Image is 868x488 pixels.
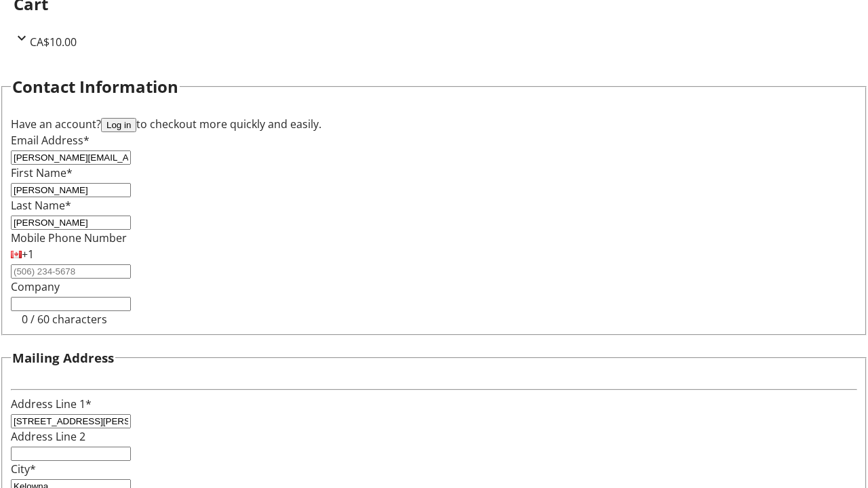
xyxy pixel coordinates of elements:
label: Company [11,279,60,294]
span: CA$10.00 [30,35,77,49]
label: Address Line 1* [11,396,92,411]
h3: Mailing Address [12,348,114,367]
button: Log in [101,118,136,132]
input: (506) 234-5678 [11,264,131,279]
div: Have an account? to checkout more quickly and easily. [11,116,857,132]
label: Address Line 2 [11,429,85,444]
label: Email Address* [11,133,90,148]
label: City* [11,462,36,476]
h2: Contact Information [12,75,178,99]
tr-character-limit: 0 / 60 characters [22,312,107,327]
label: Mobile Phone Number [11,230,127,245]
label: Last Name* [11,198,71,213]
label: First Name* [11,165,73,180]
input: Address [11,414,131,428]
